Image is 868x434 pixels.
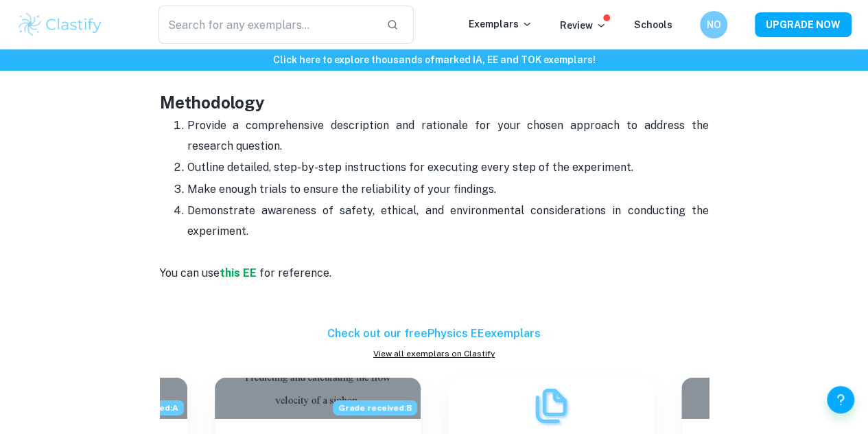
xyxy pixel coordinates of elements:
a: this EE [220,266,259,279]
p: Outline detailed, step-by-step instructions for executing every step of the experiment. [187,157,709,178]
h6: Click here to explore thousands of marked IA, EE and TOK exemplars ! [3,52,865,67]
img: Clastify logo [16,11,104,38]
p: You can use for reference. [160,242,709,326]
h6: Check out our free Physics EE exemplars [160,325,709,342]
a: Schools [634,19,672,30]
button: UPGRADE NOW [755,12,852,37]
img: Exemplars [530,385,572,426]
p: Make enough trials to ensure the reliability of your findings. [187,179,709,200]
p: Exemplars [469,16,532,32]
p: Demonstrate awareness of safety, ethical, and environmental considerations in conducting the expe... [187,201,709,242]
strong: this EE [220,266,257,279]
p: Provide a comprehensive description and rationale for your chosen approach to address the researc... [187,115,709,157]
p: Review [560,18,607,33]
button: NO [700,11,727,38]
a: View all exemplars on Clastify [160,347,709,360]
strong: Methodology [160,93,265,112]
span: Grade received: B [333,400,417,415]
h6: NO [706,17,722,32]
input: Search for any exemplars... [159,5,375,44]
button: Help and Feedback [827,386,854,413]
